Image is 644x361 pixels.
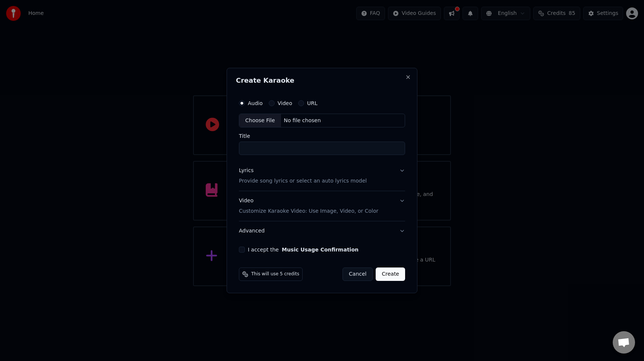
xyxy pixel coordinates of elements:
button: Cancel [342,267,373,281]
label: Video [278,101,292,106]
p: Provide song lyrics or select an auto lyrics model [239,178,367,185]
button: VideoCustomize Karaoke Video: Use Image, Video, or Color [239,191,405,221]
label: Title [239,134,405,139]
label: I accept the [248,247,359,252]
label: Audio [248,101,263,106]
div: Choose File [239,114,281,127]
p: Customize Karaoke Video: Use Image, Video, or Color [239,208,378,215]
button: Advanced [239,221,405,241]
button: I accept the [282,247,359,252]
label: URL [307,101,318,106]
h2: Create Karaoke [236,77,408,84]
div: Video [239,197,378,215]
div: Lyrics [239,167,253,175]
button: LyricsProvide song lyrics or select an auto lyrics model [239,161,405,191]
div: No file chosen [281,117,324,124]
span: This will use 5 credits [251,271,299,277]
button: Create [376,267,405,281]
